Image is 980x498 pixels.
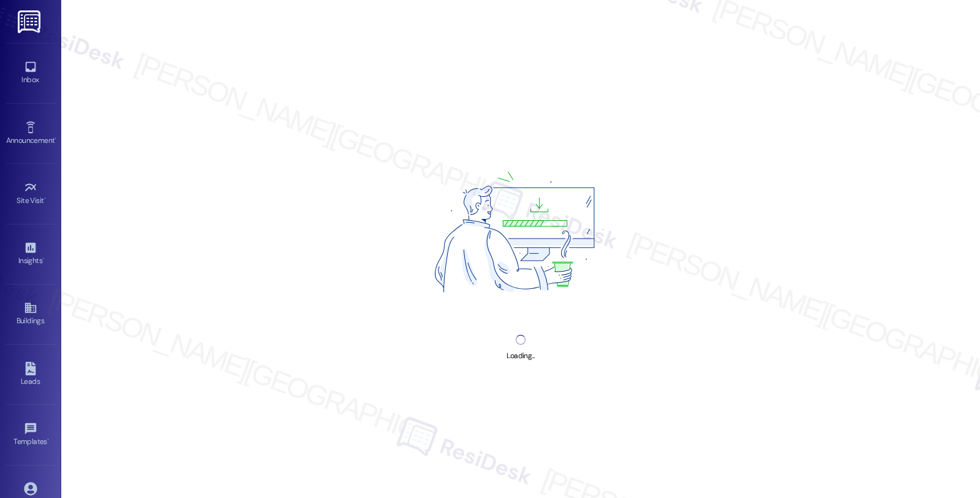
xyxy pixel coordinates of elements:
[6,177,55,210] a: Site Visit •
[6,237,55,270] a: Insights •
[55,134,56,143] span: •
[6,297,55,331] a: Buildings
[47,435,49,444] span: •
[44,194,46,203] span: •
[6,56,55,90] a: Inbox
[6,418,55,451] a: Templates •
[18,10,43,33] img: ResiDesk Logo
[507,350,534,362] div: Loading...
[42,255,44,263] span: •
[6,358,55,391] a: Leads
